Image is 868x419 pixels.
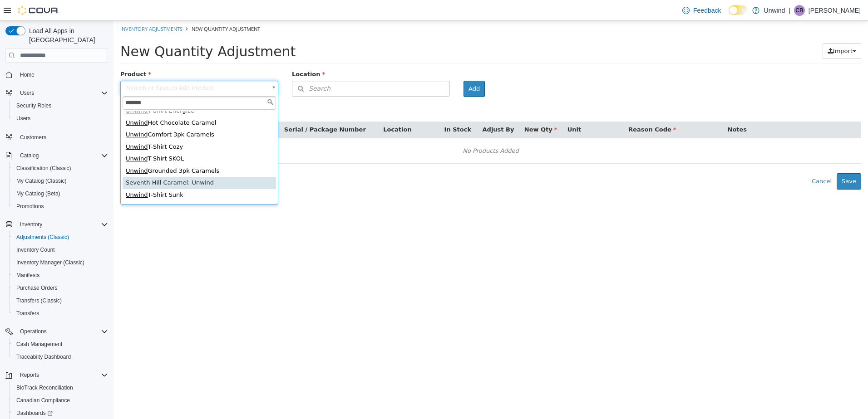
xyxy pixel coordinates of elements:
span: My Catalog (Classic) [13,175,108,186]
a: Purchase Orders [13,283,61,293]
input: Dark Mode [729,5,748,15]
span: Cash Management [16,341,62,348]
div: Comfort 3pk Caramels [9,108,163,120]
div: Curtis Blaske [794,5,805,16]
a: Traceabilty Dashboard [13,351,74,362]
span: Home [16,69,108,80]
span: Inventory [16,219,108,230]
div: T-Shirt Cozy [9,120,163,132]
span: Transfers (Classic) [16,297,62,304]
span: Users [13,113,108,124]
button: Users [2,87,112,99]
span: CB [796,5,804,16]
span: Catalog [20,152,39,159]
span: Inventory Count [13,244,108,255]
span: Adjustments (Classic) [13,232,108,243]
a: My Catalog (Beta) [13,188,64,199]
span: Classification (Classic) [13,163,108,174]
span: Unwind [12,110,35,117]
span: Users [16,88,108,98]
button: Inventory Manager (Classic) [9,256,112,269]
div: Hot Chocolate Caramel [9,96,163,108]
button: Transfers (Classic) [9,294,112,307]
span: Cash Management [13,339,108,350]
div: Gummies: Mellow Watermelon [9,180,163,192]
button: Classification (Classic) [9,162,112,175]
button: Purchase Orders [9,282,112,294]
button: My Catalog (Beta) [9,187,112,200]
span: Inventory Manager (Classic) [16,259,84,266]
span: Adjustments (Classic) [16,234,69,241]
span: Unwind [12,146,35,153]
span: BioTrack Reconciliation [13,382,108,393]
span: Transfers (Classic) [13,295,108,306]
span: Manifests [13,270,108,281]
a: Inventory Manager (Classic) [13,257,88,268]
div: Seventh Hill Caramel: Unwind [9,156,163,168]
button: Reports [16,370,43,380]
button: Manifests [9,269,112,282]
span: My Catalog (Beta) [16,190,60,197]
a: Customers [16,132,50,143]
span: Purchase Orders [13,283,108,293]
a: Classification (Classic) [13,163,75,174]
span: Customers [20,134,46,141]
span: Unwind [12,134,35,141]
img: Cova [18,6,59,15]
span: My Catalog (Classic) [16,177,67,185]
p: | [789,5,790,16]
button: Traceabilty Dashboard [9,351,112,363]
span: Users [16,115,30,122]
a: Canadian Compliance [13,395,74,406]
button: BioTrack Reconciliation [9,381,112,394]
button: Adjustments (Classic) [9,231,112,244]
button: Operations [2,325,112,338]
a: Transfers (Classic) [13,295,65,306]
span: Promotions [13,201,108,212]
a: Transfers [13,308,43,319]
button: Users [16,88,38,98]
a: Feedback [679,1,725,19]
button: Canadian Compliance [9,394,112,407]
button: Home [2,68,112,81]
a: Adjustments (Classic) [13,232,73,243]
button: Customers [2,130,112,143]
a: BioTrack Reconciliation [13,382,77,393]
span: Canadian Compliance [13,395,108,406]
span: BioTrack Reconciliation [16,384,73,391]
button: Catalog [2,149,112,162]
span: Catalog [16,150,108,161]
button: Promotions [9,200,112,213]
span: Security Roles [16,102,51,109]
span: Dashboards [13,408,108,419]
span: Traceabilty Dashboard [16,353,71,361]
button: Reports [2,369,112,381]
p: [PERSON_NAME] [809,5,861,16]
span: Feedback [693,6,721,15]
span: Transfers [16,310,39,317]
span: Canadian Compliance [16,397,70,404]
button: Transfers [9,307,112,320]
button: My Catalog (Classic) [9,175,112,187]
a: Users [13,113,34,124]
div: T-Shirt Sunk [9,168,163,180]
span: Manifests [16,272,39,279]
span: Dashboards [16,409,53,417]
span: Unwind [12,98,35,105]
button: Inventory Count [9,244,112,256]
span: Unwind [12,171,35,177]
span: Transfers [13,308,108,319]
a: Home [16,69,38,80]
a: Promotions [13,201,48,212]
a: Manifests [13,270,43,281]
p: Unwind [764,5,785,16]
span: Operations [16,326,108,337]
span: Operations [20,328,47,335]
button: Inventory [2,218,112,231]
div: T-Shirt SKOL [9,132,163,144]
span: Home [20,71,35,78]
span: Security Roles [13,100,108,111]
span: Load All Apps in [GEOGRAPHIC_DATA] [25,26,108,44]
a: Security Roles [13,100,55,111]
